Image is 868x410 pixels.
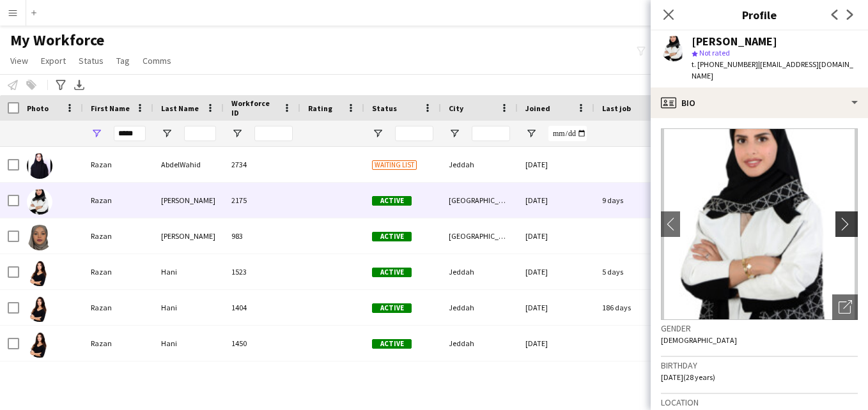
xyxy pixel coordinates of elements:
[441,147,518,182] div: Jeddah
[72,77,87,93] app-action-btn: Export XLSX
[27,189,52,215] img: Razan Albaqami
[184,126,216,141] input: Last Name Filter Input
[27,296,52,322] img: Razan Hani
[692,59,758,69] span: t. [PHONE_NUMBER]
[372,103,397,113] span: Status
[372,160,417,170] span: Waiting list
[308,103,332,113] span: Rating
[27,153,52,179] img: Razan AbdelWahid
[661,397,858,408] h3: Location
[699,48,730,57] span: Not rated
[692,59,853,80] span: | [EMAIL_ADDRESS][DOMAIN_NAME]
[116,55,130,66] span: Tag
[153,218,224,254] div: [PERSON_NAME]
[525,103,550,113] span: Joined
[91,103,130,113] span: First Name
[74,52,109,69] a: Status
[83,183,153,218] div: Razan
[27,261,52,286] img: Razan Hani
[10,31,104,50] span: My Workforce
[518,147,594,182] div: [DATE]
[472,126,510,141] input: City Filter Input
[224,147,300,182] div: 2734
[692,36,777,47] div: [PERSON_NAME]
[10,55,28,66] span: View
[449,103,463,113] span: City
[395,126,433,141] input: Status Filter Input
[661,335,737,345] span: [DEMOGRAPHIC_DATA]
[441,326,518,361] div: Jeddah
[594,290,671,325] div: 186 days
[594,183,671,218] div: 9 days
[83,218,153,254] div: Razan
[143,55,171,66] span: Comms
[441,183,518,218] div: [GEOGRAPHIC_DATA]
[254,126,293,141] input: Workforce ID Filter Input
[372,268,412,277] span: Active
[661,323,858,334] h3: Gender
[518,218,594,254] div: [DATE]
[661,128,858,320] img: Crew avatar or photo
[224,254,300,289] div: 1523
[27,103,49,113] span: Photo
[83,254,153,289] div: Razan
[41,55,66,66] span: Export
[83,147,153,182] div: Razan
[27,332,52,358] img: Razan Hani
[111,52,135,69] a: Tag
[594,254,671,289] div: 5 days
[137,52,176,69] a: Comms
[372,339,412,349] span: Active
[79,55,104,66] span: Status
[602,103,631,113] span: Last job
[53,77,68,93] app-action-btn: Advanced filters
[114,126,146,141] input: First Name Filter Input
[372,128,384,139] button: Open Filter Menu
[661,360,858,371] h3: Birthday
[5,52,33,69] a: View
[548,126,587,141] input: Joined Filter Input
[153,147,224,182] div: AbdelWahid
[36,52,71,69] a: Export
[153,290,224,325] div: Hani
[661,372,715,382] span: [DATE] (28 years)
[518,254,594,289] div: [DATE]
[231,98,277,118] span: Workforce ID
[651,87,868,118] div: Bio
[231,128,243,139] button: Open Filter Menu
[518,290,594,325] div: [DATE]
[27,225,52,250] img: Razan Elsayed
[91,128,102,139] button: Open Filter Menu
[372,196,412,206] span: Active
[224,290,300,325] div: 1404
[832,294,858,320] div: Open photos pop-in
[83,290,153,325] div: Razan
[153,326,224,361] div: Hani
[441,254,518,289] div: Jeddah
[153,254,224,289] div: Hani
[449,128,460,139] button: Open Filter Menu
[83,326,153,361] div: Razan
[372,232,412,241] span: Active
[161,103,199,113] span: Last Name
[651,6,868,23] h3: Profile
[372,303,412,313] span: Active
[525,128,537,139] button: Open Filter Menu
[518,183,594,218] div: [DATE]
[441,290,518,325] div: Jeddah
[441,218,518,254] div: [GEOGRAPHIC_DATA]
[224,218,300,254] div: 983
[224,326,300,361] div: 1450
[161,128,173,139] button: Open Filter Menu
[224,183,300,218] div: 2175
[518,326,594,361] div: [DATE]
[153,183,224,218] div: [PERSON_NAME]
